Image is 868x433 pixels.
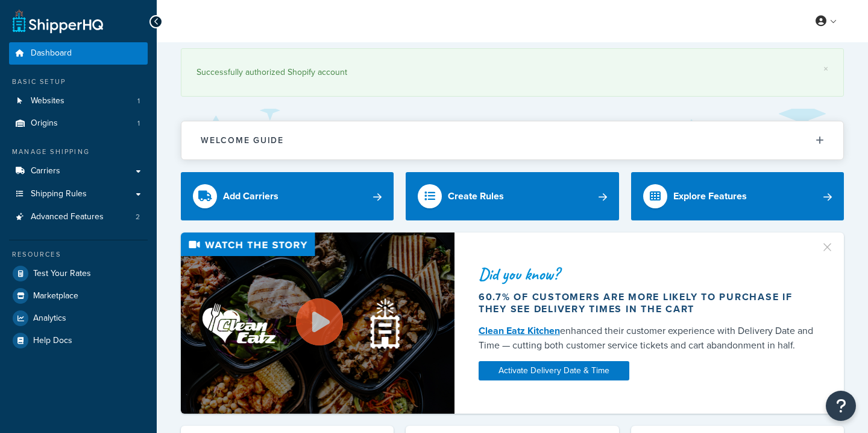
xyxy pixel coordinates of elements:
a: Dashboard [9,42,148,65]
a: Analytics [9,307,148,329]
a: Clean Eatz Kitchen [479,324,560,338]
div: 60.7% of customers are more likely to purchase if they see delivery times in the cart [479,291,815,315]
li: Websites [9,90,148,112]
span: Help Docs [33,336,72,346]
div: Resources [9,249,148,260]
div: Basic Setup [9,77,148,87]
a: Add Carriers [181,172,394,220]
a: Advanced Features2 [9,206,148,228]
a: Activate Delivery Date & Time [479,361,629,380]
div: Successfully authorized Shopify account [197,64,828,81]
span: Test Your Rates [33,269,91,279]
a: Marketplace [9,285,148,307]
span: Analytics [33,313,66,324]
div: Add Carriers [223,188,278,205]
a: Carriers [9,160,148,182]
a: Test Your Rates [9,263,148,284]
div: Create Rules [448,188,504,205]
span: Advanced Features [31,212,104,222]
span: Dashboard [31,48,72,59]
a: Explore Features [631,172,844,220]
button: Open Resource Center [826,391,856,421]
h2: Welcome Guide [201,136,284,145]
span: 1 [137,96,140,106]
span: Carriers [31,166,60,176]
div: Explore Features [673,188,747,205]
div: Did you know? [479,266,815,283]
li: Origins [9,112,148,135]
div: Manage Shipping [9,147,148,157]
a: Help Docs [9,330,148,351]
a: Origins1 [9,112,148,135]
a: Shipping Rules [9,183,148,205]
a: Create Rules [406,172,618,220]
a: × [823,64,828,74]
span: Websites [31,96,64,106]
span: 2 [136,212,140,222]
li: Advanced Features [9,206,148,228]
a: Websites1 [9,90,148,112]
img: Video thumbnail [181,233,454,413]
span: Marketplace [33,291,78,301]
span: 1 [137,118,140,129]
button: Welcome Guide [181,121,843,159]
span: Shipping Rules [31,189,87,199]
span: Origins [31,118,58,129]
div: enhanced their customer experience with Delivery Date and Time — cutting both customer service ti... [479,324,815,353]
